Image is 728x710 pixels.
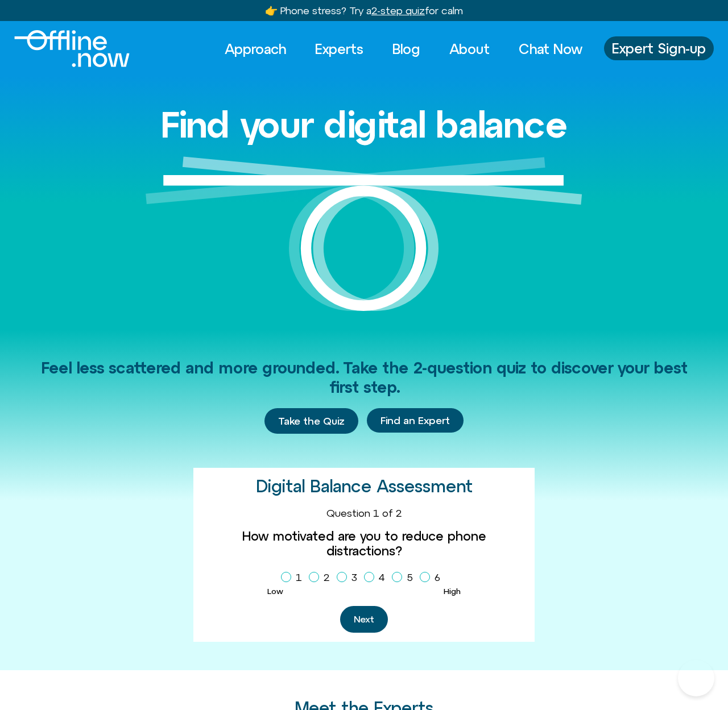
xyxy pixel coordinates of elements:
[214,36,296,61] a: Approach
[380,415,450,426] span: Find an Expert
[146,156,582,330] img: Graphic of a white circle with a white line balancing on top to represent balance.
[604,36,714,60] a: Expert Sign-up
[160,105,568,144] h1: Find your digital balance
[281,568,307,587] label: 1
[371,5,425,16] u: 2-step quiz
[420,568,445,587] label: 6
[278,415,345,427] span: Take the Quiz
[392,568,417,587] label: 5
[444,587,461,596] span: High
[256,477,473,496] h2: Digital Balance Assessment
[340,606,388,633] button: Next
[202,507,526,520] div: Question 1 of 2
[214,36,593,61] nav: Menu
[14,30,110,67] div: Logo
[678,660,714,696] iframe: Botpress
[364,568,390,587] label: 4
[382,36,431,61] a: Blog
[305,36,374,61] a: Experts
[508,36,593,61] a: Chat Now
[14,30,130,67] img: Offline.Now logo in white. Text of the words offline.now with a line going through the "O"
[337,568,362,587] label: 3
[264,408,358,434] a: Take the Quiz
[367,408,464,433] a: Find an Expert
[267,587,283,596] span: Low
[202,507,526,633] form: Homepage Sign Up
[202,529,526,559] label: How motivated are you to reduce phone distractions?
[265,5,463,16] a: 👉 Phone stress? Try a2-step quizfor calm
[41,359,688,396] span: Feel less scattered and more grounded. Take the 2-question quiz to discover your best first step.
[439,36,500,61] a: About
[612,41,706,56] span: Expert Sign-up
[309,568,334,587] label: 2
